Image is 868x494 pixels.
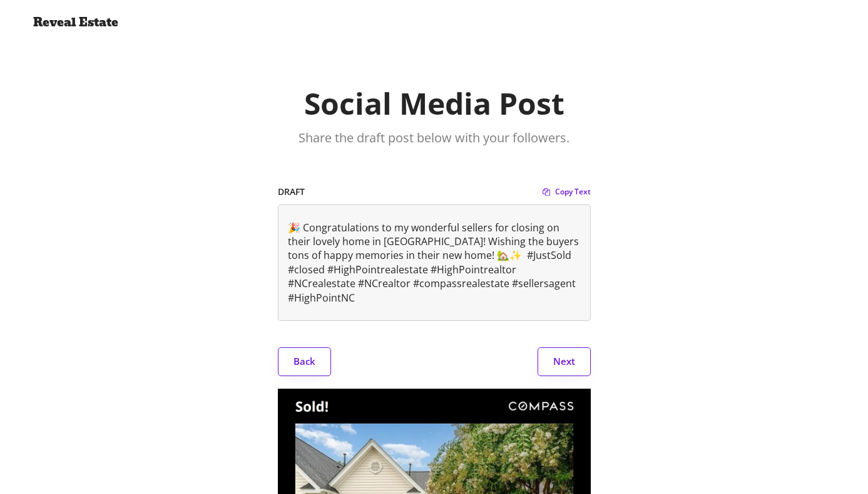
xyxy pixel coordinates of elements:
img: yH5BAEAAAAALAAAAAABAAEAAAIBRAA7 [10,10,30,30]
h6: DRAFT [278,186,543,198]
h2: Social Media Post [78,85,790,122]
h4: Reveal Estate [33,14,118,30]
span: Copy Text [555,188,591,196]
div: 🎉 Congratulations to my wonderful sellers for closing on their lovely home in [GEOGRAPHIC_DATA]! ... [278,205,590,320]
button: Back [278,347,331,376]
button: Copy Text [543,186,591,198]
button: Next [538,347,591,376]
div: Share the draft post below with your followers. [278,129,591,147]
